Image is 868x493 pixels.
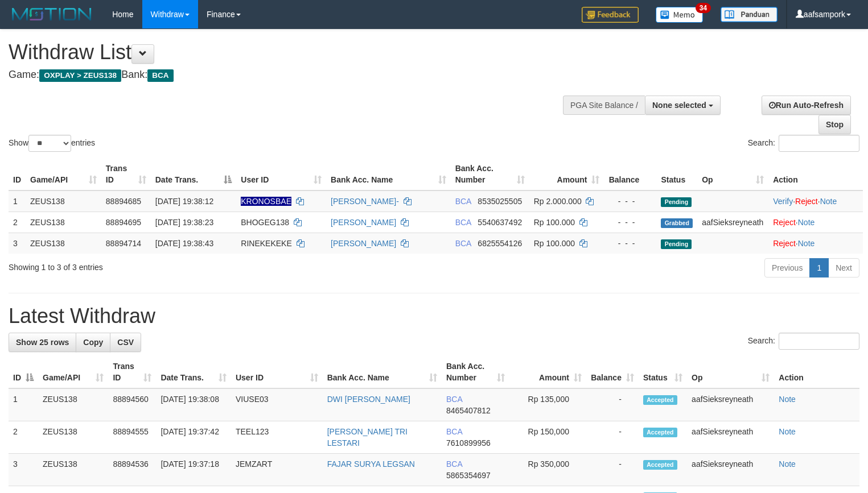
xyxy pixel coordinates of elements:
[9,257,353,273] div: Showing 1 to 3 of 3 entries
[748,135,859,152] label: Search:
[38,388,108,421] td: ZEUS138
[26,158,101,190] th: Game/API: activate to sort column ascending
[608,196,652,207] div: - - -
[451,158,529,190] th: Bank Acc. Number: activate to sort column ascending
[110,333,141,352] a: CSV
[156,356,231,388] th: Date Trans.: activate to sort column ascending
[509,388,586,421] td: Rp 135,000
[106,218,141,227] span: 88894695
[156,454,231,486] td: [DATE] 19:37:18
[231,421,323,454] td: TEEL123
[697,212,768,233] td: aafSieksreyneath
[509,454,586,486] td: Rp 350,000
[656,158,697,190] th: Status
[455,197,471,206] span: BCA
[779,459,796,469] a: Note
[696,3,711,13] span: 34
[721,7,778,22] img: panduan.png
[331,239,396,248] a: [PERSON_NAME]
[331,197,399,206] a: [PERSON_NAME]-
[9,454,38,486] td: 3
[106,197,141,206] span: 88894685
[147,69,173,82] span: BCA
[331,218,396,227] a: [PERSON_NAME]
[446,427,462,436] span: BCA
[455,218,471,227] span: BCA
[76,333,110,352] a: Copy
[327,427,408,448] a: [PERSON_NAME] TRI LESTARI
[687,388,774,421] td: aafSieksreyneath
[509,356,586,388] th: Amount: activate to sort column ascending
[768,233,863,254] td: ·
[820,197,837,206] a: Note
[151,158,237,190] th: Date Trans.: activate to sort column descending
[582,7,639,23] img: Feedback.jpg
[446,395,462,404] span: BCA
[38,356,108,388] th: Game/API: activate to sort column ascending
[563,96,645,115] div: PGA Site Balance /
[446,459,462,469] span: BCA
[446,406,491,415] span: Copy 8465407812 to clipboard
[764,258,810,277] a: Previous
[9,233,26,254] td: 3
[652,101,706,110] span: None selected
[108,421,156,454] td: 88894555
[38,421,108,454] td: ZEUS138
[9,333,76,352] a: Show 25 rows
[509,421,586,454] td: Rp 150,000
[798,218,815,227] a: Note
[446,438,491,448] span: Copy 7610899956 to clipboard
[586,388,639,421] td: -
[639,356,687,388] th: Status: activate to sort column ascending
[236,158,326,190] th: User ID: activate to sort column ascending
[645,96,721,115] button: None selected
[768,158,863,190] th: Action
[9,6,95,23] img: MOTION_logo.png
[83,338,103,347] span: Copy
[748,333,859,350] label: Search:
[9,388,38,421] td: 1
[478,239,522,248] span: Copy 6825554126 to clipboard
[534,197,582,206] span: Rp 2.000.000
[442,356,509,388] th: Bank Acc. Number: activate to sort column ascending
[26,233,101,254] td: ZEUS138
[108,388,156,421] td: 88894560
[586,454,639,486] td: -
[323,356,442,388] th: Bank Acc. Name: activate to sort column ascending
[231,356,323,388] th: User ID: activate to sort column ascending
[106,239,141,248] span: 88894714
[155,218,213,227] span: [DATE] 19:38:23
[156,388,231,421] td: [DATE] 19:38:08
[117,338,134,347] span: CSV
[156,421,231,454] td: [DATE] 19:37:42
[643,428,677,437] span: Accepted
[155,239,213,248] span: [DATE] 19:38:43
[643,395,677,405] span: Accepted
[231,454,323,486] td: JEMZART
[16,338,69,347] span: Show 25 rows
[687,356,774,388] th: Op: activate to sort column ascending
[795,197,818,206] a: Reject
[656,7,704,23] img: Button%20Memo.svg
[768,212,863,233] td: ·
[697,158,768,190] th: Op: activate to sort column ascending
[661,239,692,249] span: Pending
[38,454,108,486] td: ZEUS138
[9,41,567,64] h1: Withdraw List
[773,239,796,248] a: Reject
[478,218,522,227] span: Copy 5540637492 to clipboard
[101,158,151,190] th: Trans ID: activate to sort column ascending
[687,454,774,486] td: aafSieksreyneath
[241,239,291,248] span: RINEKEKEKE
[241,218,289,227] span: BHOGEG138
[326,158,451,190] th: Bank Acc. Name: activate to sort column ascending
[108,454,156,486] td: 88894536
[661,197,692,207] span: Pending
[643,460,677,470] span: Accepted
[108,356,156,388] th: Trans ID: activate to sort column ascending
[327,395,410,404] a: DWI [PERSON_NAME]
[241,197,291,206] span: Nama rekening ada tanda titik/strip, harap diedit
[9,356,38,388] th: ID: activate to sort column descending
[779,395,796,404] a: Note
[779,427,796,436] a: Note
